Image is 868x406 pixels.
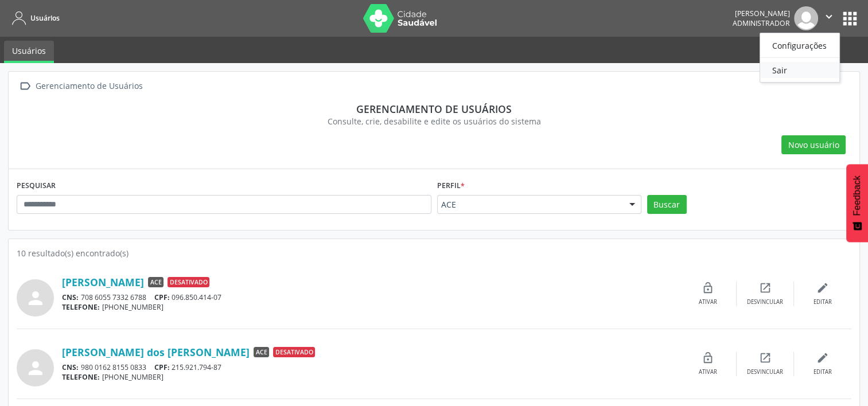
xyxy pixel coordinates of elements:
div: 980 0162 8155 0833 215.921.794-87 [62,362,679,372]
a: [PERSON_NAME] [62,276,144,288]
i: edit [816,282,829,294]
span: TELEFONE: [62,302,100,312]
button: Novo usuário [781,135,846,155]
div: Editar [813,368,832,376]
i: lock_open [702,352,714,364]
span: ACE [441,199,618,210]
div: [PHONE_NUMBER] [62,302,679,312]
span: CNS: [62,292,79,302]
span: Desativado [273,347,315,357]
i:  [823,10,835,23]
ul:  [760,33,840,83]
span: CPF: [154,362,170,372]
div: [PERSON_NAME] [733,9,790,18]
a: Configurações [760,37,839,53]
label: Perfil [437,177,465,195]
i: lock_open [702,282,714,294]
span: Desativado [168,277,209,287]
div: Gerenciamento de usuários [25,103,843,115]
span: ACE [254,347,269,357]
span: Feedback [852,175,862,216]
span: Novo usuário [788,139,839,151]
div: Desvincular [747,298,783,306]
div: Ativar [699,368,717,376]
div: Ativar [699,298,717,306]
a: [PERSON_NAME] dos [PERSON_NAME] [62,346,250,358]
label: PESQUISAR [17,177,56,195]
img: img [794,6,818,30]
div: Gerenciamento de Usuários [33,78,145,95]
span: ACE [148,277,164,287]
button: Buscar [647,195,687,214]
div: Desvincular [747,368,783,376]
span: TELEFONE: [62,372,100,382]
div: Editar [813,298,832,306]
a: Usuários [8,9,60,28]
button: apps [840,9,860,29]
button:  [818,6,840,30]
span: CNS: [62,362,79,372]
i:  [17,78,33,95]
i: person [25,288,46,309]
span: Usuários [30,13,60,23]
div: [PHONE_NUMBER] [62,372,679,382]
a: Sair [760,62,839,78]
i: open_in_new [759,352,772,364]
span: CPF: [154,292,170,302]
i: edit [816,352,829,364]
a:  Gerenciamento de Usuários [17,78,145,95]
div: 10 resultado(s) encontrado(s) [17,247,851,259]
i: open_in_new [759,282,772,294]
div: Consulte, crie, desabilite e edite os usuários do sistema [25,115,843,127]
button: Feedback - Mostrar pesquisa [846,164,868,242]
span: Administrador [733,18,790,28]
a: Usuários [4,41,54,63]
div: 708 6055 7332 6788 096.850.414-07 [62,292,679,302]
